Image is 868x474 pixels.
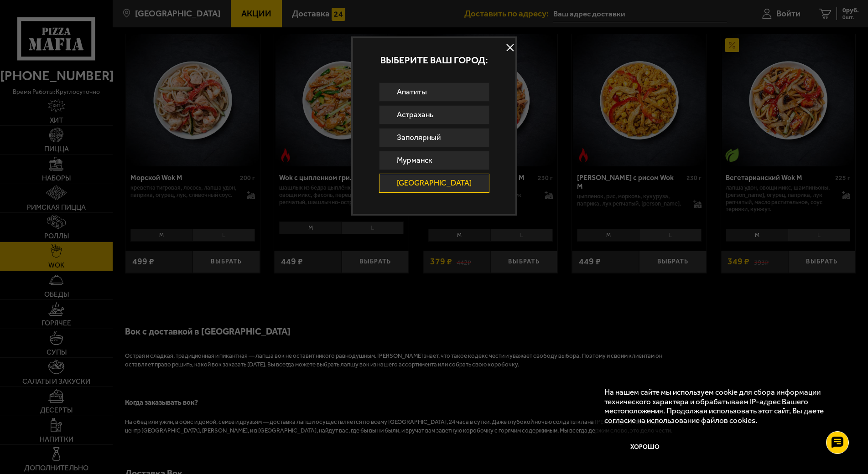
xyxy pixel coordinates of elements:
[379,174,489,193] a: [GEOGRAPHIC_DATA]
[379,82,489,102] a: Апатиты
[604,433,686,460] button: Хорошо
[379,105,489,124] a: Астрахань
[353,56,515,65] p: Выберите ваш город:
[379,151,489,170] a: Мурманск
[604,387,841,425] p: На нашем сайте мы используем cookie для сбора информации технического характера и обрабатываем IP...
[379,128,489,147] a: Заполярный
